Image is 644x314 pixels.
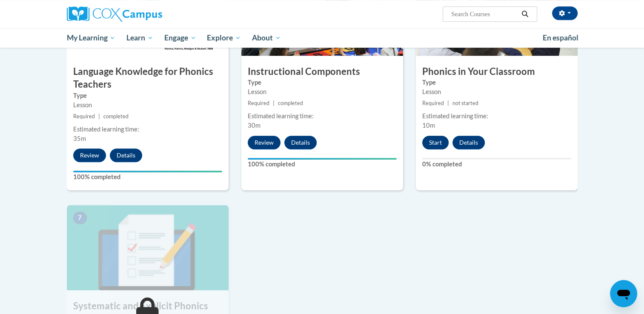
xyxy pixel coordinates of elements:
input: Search Courses [450,9,518,19]
span: completed [103,113,129,120]
a: About [246,28,286,48]
label: 0% completed [422,160,571,169]
span: | [447,100,449,106]
label: Type [422,78,571,87]
img: Cox Campus [67,6,162,22]
span: | [273,100,275,106]
div: Lesson [248,87,397,97]
span: En español [543,33,578,42]
button: Review [73,148,106,162]
button: Account Settings [552,6,578,20]
img: Course Image [67,205,229,290]
span: 35m [73,135,86,142]
label: Type [248,78,397,87]
button: Details [452,136,485,149]
button: Details [110,148,142,162]
span: Learn [126,33,153,43]
label: 100% completed [73,172,222,182]
span: | [98,113,100,120]
a: My Learning [61,28,121,48]
button: Search [518,9,531,19]
div: Lesson [422,87,571,97]
span: not started [452,100,478,106]
div: Lesson [73,100,222,110]
a: Engage [159,28,202,48]
div: Your progress [73,171,222,172]
span: Required [248,100,269,106]
div: Main menu [54,28,590,48]
a: Explore [201,28,246,48]
label: 100% completed [248,160,397,169]
span: 10m [422,122,435,129]
button: Details [284,136,317,149]
div: Your progress [248,158,397,160]
span: Explore [207,33,241,43]
a: Cox Campus [67,6,229,22]
span: 7 [73,211,87,224]
span: About [252,33,281,43]
h3: Phonics in Your Classroom [416,65,578,78]
button: Start [422,136,449,149]
a: Learn [121,28,159,48]
h3: Language Knowledge for Phonics Teachers [67,65,229,91]
span: Engage [164,33,196,43]
a: En español [537,29,584,47]
div: Estimated learning time: [248,111,397,121]
h3: Instructional Components [241,65,403,78]
div: Estimated learning time: [73,125,222,134]
span: Required [73,113,95,120]
span: Required [422,100,444,106]
button: Review [248,136,280,149]
span: My Learning [66,33,115,43]
label: Type [73,91,222,100]
span: 30m [248,122,260,129]
div: Estimated learning time: [422,111,571,121]
span: completed [278,100,303,106]
iframe: Button to launch messaging window [610,280,637,307]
